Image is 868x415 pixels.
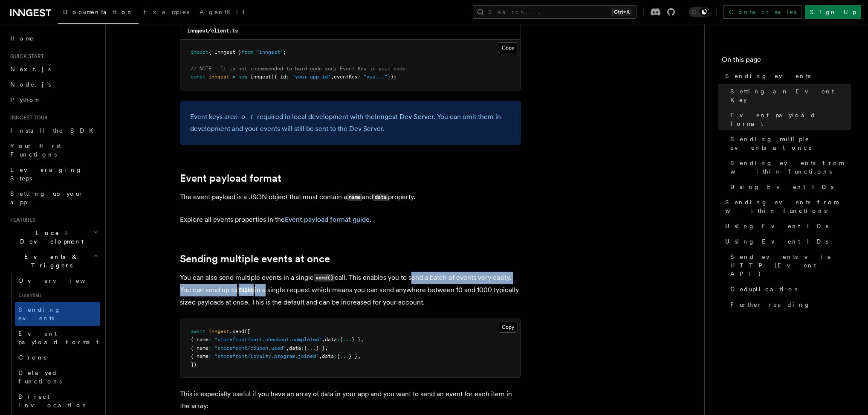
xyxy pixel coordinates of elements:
[7,217,35,223] span: Features
[7,249,100,273] button: Events & Triggers
[722,68,851,84] a: Sending events
[358,353,361,359] span: ,
[15,350,100,365] a: Crons
[10,166,82,182] span: Leveraging Steps
[723,5,801,19] a: Contact sales
[7,252,93,270] span: Events & Triggers
[319,353,322,359] span: ,
[388,74,396,80] span: });
[234,113,257,121] em: not
[473,5,637,19] button: Search...Ctrl+K
[241,49,253,55] span: from
[191,49,208,55] span: import
[340,353,349,359] span: ...
[727,131,851,155] a: Sending multiple events at once
[15,273,100,288] a: Overview
[722,234,851,249] a: Using Event IDs
[289,345,301,351] span: data
[7,77,100,92] a: Node.js
[334,353,337,359] span: :
[7,61,100,77] a: Next.js
[325,337,337,342] span: data
[307,345,316,351] span: ...
[191,74,205,80] span: const
[18,330,98,345] span: Event payload format
[180,214,521,226] p: Explore all events properties in the .
[283,49,286,55] span: ;
[15,365,100,389] a: Delayed functions
[208,345,211,351] span: :
[214,337,322,342] span: "storefront/cart.checkout.completed"
[208,353,211,359] span: :
[15,389,100,413] a: Direct invocation
[340,337,343,342] span: {
[7,186,100,210] a: Setting up your app
[208,337,211,342] span: :
[337,353,340,359] span: {
[214,353,319,359] span: "storefront/loyalty.program.joined"
[316,345,325,351] span: } }
[727,249,851,282] a: Send events via HTTP (Event API)
[725,72,810,80] span: Sending events
[7,92,100,107] a: Python
[727,155,851,179] a: Sending events from within functions
[18,393,88,409] span: Direct invocation
[7,229,93,246] span: Local Development
[7,225,100,249] button: Local Development
[18,369,62,385] span: Delayed functions
[7,162,100,186] a: Leveraging Steps
[10,96,41,103] span: Python
[286,345,289,351] span: ,
[7,53,44,60] span: Quick start
[322,353,334,359] span: data
[214,345,286,351] span: "storefront/coupon.used"
[612,8,631,16] kbd: Ctrl+K
[180,272,521,308] p: You can also send multiple events in a single call. This enables you to send a batch of events ve...
[358,74,361,80] span: :
[498,322,518,333] button: Copy
[271,74,286,80] span: ({ id
[375,113,434,121] a: Inngest Dev Server
[10,190,84,206] span: Setting up your app
[730,285,800,293] span: Deduplication
[18,354,46,361] span: Crons
[208,328,229,334] span: inngest
[229,328,244,334] span: .send
[139,3,194,23] a: Examples
[144,9,189,15] span: Examples
[237,287,255,294] code: 512kb
[725,222,828,230] span: Using Event IDs
[730,159,851,176] span: Sending events from within functions
[361,337,364,342] span: ,
[190,111,511,135] p: Event keys are required in local development with the . You can omit them in development and your...
[725,237,828,246] span: Using Event IDs
[337,337,340,342] span: :
[304,345,307,351] span: {
[727,282,851,297] a: Deduplication
[7,114,48,121] span: Inngest tour
[180,172,281,184] a: Event payload format
[325,345,328,351] span: ,
[730,135,851,152] span: Sending multiple events at once
[286,74,289,80] span: :
[334,74,358,80] span: eventKey
[180,388,521,412] p: This is especially useful if you have an array of data in your app and you want to send an event ...
[727,107,851,131] a: Event payload format
[15,302,100,326] a: Sending events
[180,253,330,265] a: Sending multiple events at once
[725,198,851,215] span: Sending events from within functions
[730,87,851,104] span: Setting an Event Key
[722,218,851,234] a: Using Event IDs
[208,74,229,80] span: inngest
[191,362,197,368] span: ])
[15,326,100,350] a: Event payload format
[722,194,851,218] a: Sending events from within functions
[10,34,34,43] span: Home
[244,328,250,334] span: ([
[730,252,851,278] span: Send events via HTTP (Event API)
[727,84,851,107] a: Setting an Event Key
[18,306,61,322] span: Sending events
[63,9,133,15] span: Documentation
[10,66,51,73] span: Next.js
[18,277,106,284] span: Overview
